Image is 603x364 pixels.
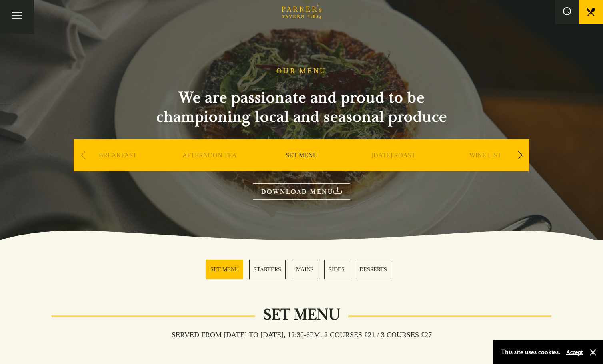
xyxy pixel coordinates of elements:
[166,139,254,195] div: 2 / 9
[142,88,461,127] h2: We are passionate and proud to be championing local and seasonal produce
[355,260,391,279] a: 5 / 5
[206,260,243,279] a: 1 / 5
[258,139,345,195] div: 3 / 9
[78,147,88,164] div: Previous slide
[589,348,597,356] button: Close and accept
[292,260,318,279] a: 3 / 5
[324,260,349,279] a: 4 / 5
[74,139,162,195] div: 1 / 9
[286,151,318,183] a: SET MENU
[253,183,350,200] a: DOWNLOAD MENU
[255,305,348,324] h2: Set Menu
[371,151,415,183] a: [DATE] ROAST
[276,67,327,76] h1: OUR MENU
[164,330,440,339] h3: Served from [DATE] to [DATE], 12:30-6pm. 2 COURSES £21 / 3 COURSES £27
[566,348,583,356] button: Accept
[469,151,501,183] a: WINE LIST
[182,151,237,183] a: AFTERNOON TEA
[501,346,560,358] p: This site uses cookies.
[99,151,137,183] a: BREAKFAST
[349,139,437,195] div: 4 / 9
[249,260,286,279] a: 2 / 5
[441,139,529,195] div: 5 / 9
[515,147,525,164] div: Next slide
